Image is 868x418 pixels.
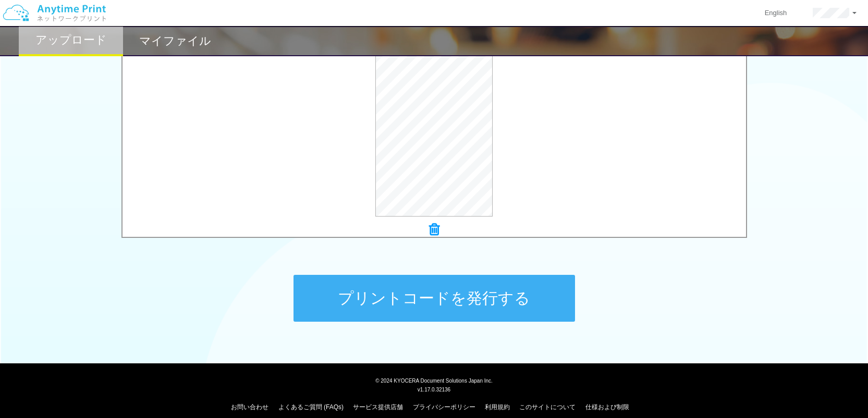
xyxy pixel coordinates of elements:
button: プリントコードを発行する [294,275,575,322]
a: 仕様および制限 [585,403,629,411]
a: プライバシーポリシー [413,403,475,411]
h2: アップロード [35,34,107,46]
a: お問い合わせ [231,403,268,411]
a: 利用規約 [485,403,510,411]
a: よくあるご質問 (FAQs) [278,403,344,411]
a: サービス提供店舗 [353,403,403,411]
a: このサイトについて [519,403,576,411]
span: © 2024 KYOCERA Document Solutions Japan Inc. [375,377,493,384]
h2: マイファイル [139,35,211,47]
span: v1.17.0.32136 [418,386,450,392]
